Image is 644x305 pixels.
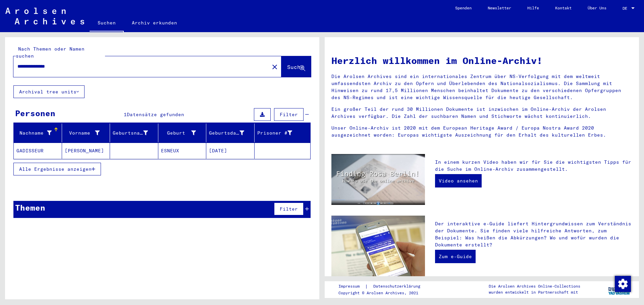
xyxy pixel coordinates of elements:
[161,128,206,138] div: Geburt‏
[257,128,303,138] div: Prisoner #
[62,124,110,142] mat-header-cell: Vorname
[338,290,428,296] p: Copyright © Arolsen Archives, 2021
[158,143,207,159] mat-cell: ESNEUX
[15,107,55,119] div: Personen
[209,128,254,138] div: Geburtsdatum
[16,130,52,137] div: Nachname
[13,163,101,175] button: Alle Ergebnisse anzeigen
[607,281,632,298] img: yv_logo.png
[209,130,244,137] div: Geburtsdatum
[331,73,632,101] p: Die Arolsen Archives sind ein internationales Zentrum über NS-Verfolgung mit dem weltweit umfasse...
[14,124,62,142] mat-header-cell: Nachname
[615,276,631,292] img: Zustimmung ändern
[281,56,311,77] button: Suche
[5,8,84,24] img: Arolsen_neg.svg
[161,130,196,137] div: Geburt‏
[623,6,630,11] span: DE
[280,111,298,118] span: Filter
[19,166,92,172] span: Alle Ergebnisse anzeigen
[271,63,279,71] mat-icon: close
[113,130,148,137] div: Geburtsname
[435,220,632,248] p: Der interaktive e-Guide liefert Hintergrundwissen zum Verständnis der Dokumente. Sie finden viele...
[331,54,632,68] h1: Herzlich willkommen im Online-Archiv!
[13,85,85,98] button: Archival tree units
[268,60,281,73] button: Clear
[65,130,100,137] div: Vorname
[15,202,45,214] div: Themen
[206,124,255,142] mat-header-cell: Geburtsdatum
[331,125,632,139] p: Unser Online-Archiv ist 2020 mit dem European Heritage Award / Europa Nostra Award 2020 ausgezeic...
[255,124,311,142] mat-header-cell: Prisoner #
[124,15,185,31] a: Archiv erkunden
[614,276,631,292] div: Zustimmung ändern
[274,203,304,215] button: Filter
[124,111,127,118] span: 1
[16,128,62,138] div: Nachname
[127,111,184,118] span: Datensätze gefunden
[435,174,482,187] a: Video ansehen
[90,15,124,32] a: Suchen
[331,106,632,120] p: Ein großer Teil der rund 30 Millionen Dokumente ist inzwischen im Online-Archiv der Arolsen Archi...
[280,206,298,212] span: Filter
[287,64,304,70] span: Suche
[65,128,110,138] div: Vorname
[257,130,292,137] div: Prisoner #
[338,283,428,290] div: |
[435,159,632,173] p: In einem kurzen Video haben wir für Sie die wichtigsten Tipps für die Suche im Online-Archiv zusa...
[14,143,62,159] mat-cell: GADISSEUR
[435,250,476,263] a: Zum e-Guide
[274,108,304,121] button: Filter
[158,124,207,142] mat-header-cell: Geburt‏
[489,283,580,289] p: Die Arolsen Archives Online-Collections
[368,283,428,290] a: Datenschutzerklärung
[206,143,255,159] mat-cell: [DATE]
[331,216,425,278] img: eguide.jpg
[113,128,158,138] div: Geburtsname
[16,46,85,59] mat-label: Nach Themen oder Namen suchen
[331,154,425,205] img: video.jpg
[62,143,110,159] mat-cell: [PERSON_NAME]
[489,289,580,295] p: wurden entwickelt in Partnerschaft mit
[110,124,158,142] mat-header-cell: Geburtsname
[338,283,365,290] a: Impressum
